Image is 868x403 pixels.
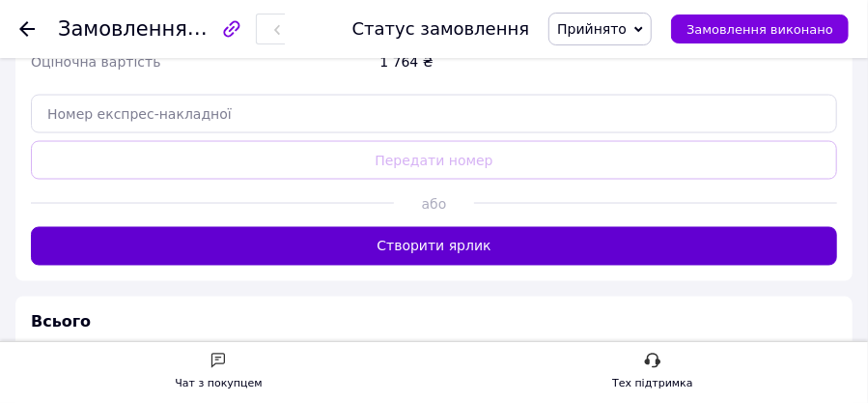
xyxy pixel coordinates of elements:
button: Створити ярлик [31,227,837,266]
span: Прийнято [557,21,627,37]
div: Тех підтримка [612,374,693,393]
button: Замовлення виконано [671,14,849,43]
input: Номер експрес-накладної [31,95,837,133]
div: 1 764 ₴ [376,44,841,79]
span: Всього [31,313,91,331]
span: Замовлення виконано [686,22,833,37]
div: Повернутися назад [19,19,35,39]
span: або [394,194,475,214]
span: Оціночна вартість [31,54,160,70]
div: Статус замовлення [352,19,530,39]
span: Замовлення [58,17,187,41]
div: Чат з покупцем [175,374,262,393]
